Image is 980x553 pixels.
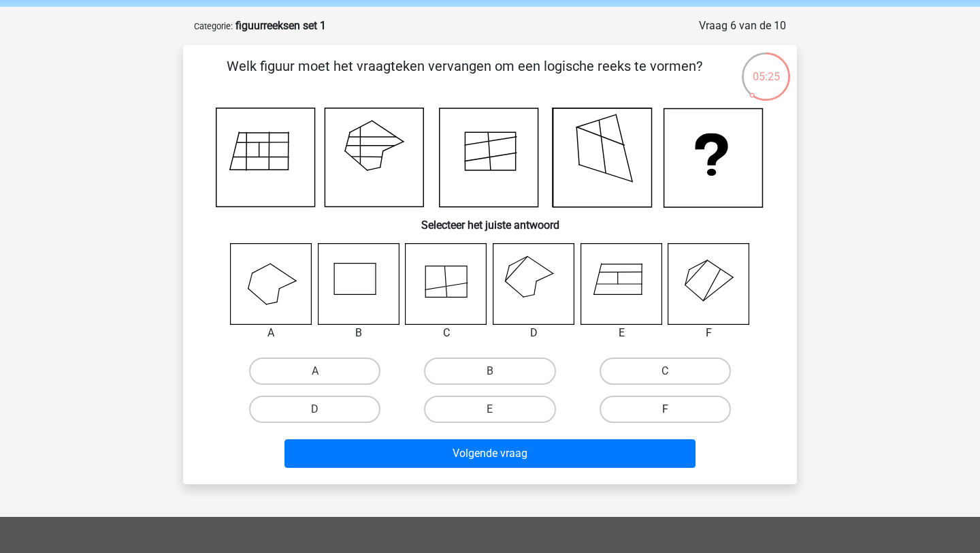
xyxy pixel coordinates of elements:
[570,325,673,341] div: E
[600,396,731,423] label: F
[194,21,233,31] small: Categorie:
[699,18,786,34] div: Vraag 6 van de 10
[205,208,775,232] h6: Selecteer het juiste antwoord
[657,325,760,341] div: F
[424,358,555,385] label: B
[424,396,555,423] label: E
[600,358,731,385] label: C
[308,325,410,341] div: B
[220,325,323,341] div: A
[284,439,696,468] button: Volgende vraag
[249,396,380,423] label: D
[483,325,585,341] div: D
[395,325,497,341] div: C
[205,56,724,97] p: Welk figuur moet het vraagteken vervangen om een logische reeks te vormen?
[740,51,791,85] div: 05:25
[235,19,326,32] strong: figuurreeksen set 1
[249,358,380,385] label: A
